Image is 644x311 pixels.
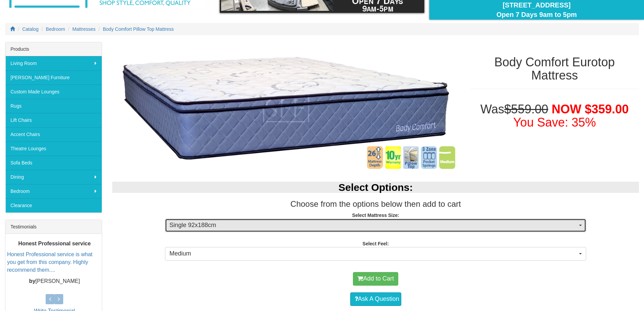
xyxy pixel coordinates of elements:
button: Medium [165,247,586,261]
button: Single 92x188cm [165,219,586,232]
h1: Body Comfort Eurotop Mattress [470,55,639,82]
a: Bedroom [46,26,65,32]
a: Rugs [5,99,102,113]
a: Accent Chairs [5,127,102,141]
a: Custom Made Lounges [5,85,102,99]
span: NOW $359.00 [552,102,629,116]
a: Mattresses [72,26,95,32]
a: Ask A Question [350,292,401,306]
span: Single 92x188cm [169,221,577,230]
a: Body Comfort Pillow Top Mattress [103,26,174,32]
div: Products [5,42,102,56]
a: [PERSON_NAME] Furniture [5,70,102,85]
span: Medium [169,249,577,258]
a: Clearance [5,198,102,213]
del: $559.00 [504,102,548,116]
b: Select Options: [338,182,413,193]
a: Lift Chairs [5,113,102,127]
div: Testimonials [5,220,102,234]
a: Honest Professional service is what you get from this company. Highly recommend them.... [7,251,93,273]
a: Living Room [5,56,102,70]
button: Add to Cart [353,272,398,286]
font: You Save: 35% [513,115,596,129]
strong: Select Feel: [362,241,389,246]
b: Honest Professional service [18,241,91,246]
a: Dining [5,170,102,184]
a: Theatre Lounges [5,141,102,156]
a: Bedroom [5,184,102,198]
h3: Choose from the options below then add to cart [112,200,639,208]
strong: Select Mattress Size: [352,213,399,218]
a: Catalog [22,26,39,32]
a: Sofa Beds [5,156,102,170]
p: [PERSON_NAME] [7,277,102,285]
b: by [29,278,35,284]
h1: Was [470,103,639,129]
